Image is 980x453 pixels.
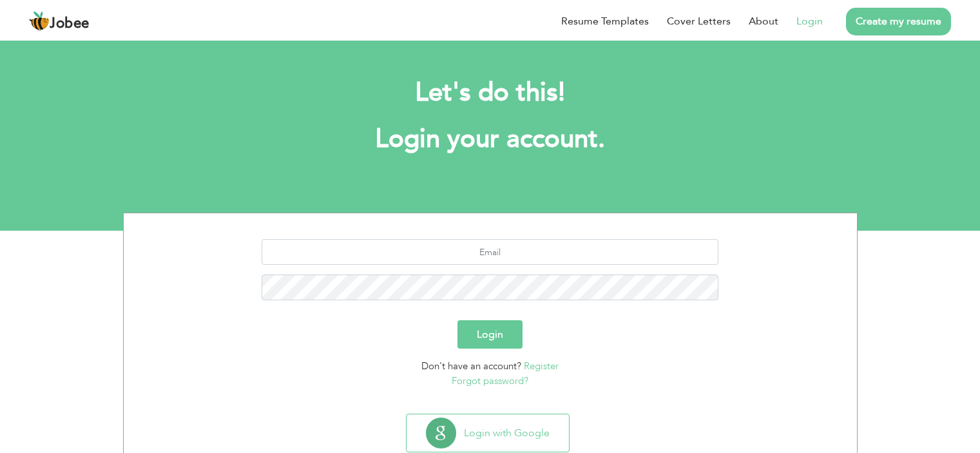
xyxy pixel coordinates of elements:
[796,14,823,29] a: Login
[421,360,521,372] span: Don't have an account?
[452,374,528,387] a: Forgot password?
[524,360,559,372] a: Register
[667,14,731,29] a: Cover Letters
[561,14,649,29] a: Resume Templates
[29,11,90,32] a: Jobee
[457,320,523,349] button: Login
[142,122,838,156] h1: Login your account.
[50,17,90,31] span: Jobee
[749,14,778,29] a: About
[29,11,50,32] img: jobee.io
[846,8,951,35] a: Create my resume
[142,76,838,110] h2: Let's do this!
[407,414,569,452] button: Login with Google
[262,239,718,265] input: Email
